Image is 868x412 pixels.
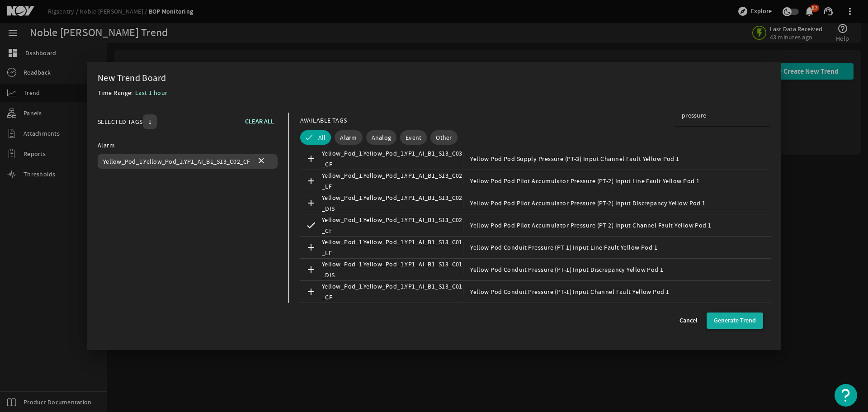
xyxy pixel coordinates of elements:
button: Cancel [674,313,703,329]
span: Yellow_Pod_1.Yellow_Pod_1.YP1_AI_B1_S13_C02_LF [322,170,463,192]
mat-icon: check [306,220,316,231]
span: Yellow_Pod_1.Yellow_Pod_1.YP1_AI_B1_S13_C03_CF [322,148,463,170]
span: Alarm [340,133,357,142]
mat-icon: add [306,175,316,186]
span: Yellow Pod Conduit Pressure (PT-1) Input Line Fault Yellow Pod 1 [463,242,657,253]
span: Last 1 hour [135,89,168,97]
span: Yellow_Pod_1.Yellow_Pod_1.YP1_AI_B1_S13_C02_CF [103,157,250,166]
span: Cancel [679,316,698,325]
span: Yellow Pod Pod Pilot Accumulator Pressure (PT-2) Input Line Fault Yellow Pod 1 [463,175,699,186]
div: New Trend Board [98,73,770,84]
div: Alarm [98,140,278,151]
div: AVAILABLE TAGS [300,115,347,126]
mat-icon: add [306,286,316,297]
mat-icon: add [306,242,316,253]
span: Yellow_Pod_1.Yellow_Pod_1.YP1_AI_B1_S13_C01_DIS [322,259,463,280]
div: SELECTED TAGS [98,116,143,127]
span: Yellow Pod Conduit Pressure (PT-1) Input Channel Fault Yellow Pod 1 [463,286,669,297]
span: Yellow_Pod_1.Yellow_Pod_1.YP1_AI_B1_S13_C02_DIS [322,192,463,214]
button: Open Resource Center [835,384,857,407]
span: All [318,133,326,142]
span: Yellow Pod Conduit Pressure (PT-1) Input Discrepancy Yellow Pod 1 [463,264,663,275]
span: Generate Trend [714,316,756,325]
span: Yellow_Pod_1.Yellow_Pod_1.YP1_AI_B1_S13_C02_CF [322,214,463,236]
mat-icon: add [306,264,316,275]
span: Yellow Pod Pod Supply Pressure (PT-3) Input Channel Fault Yellow Pod 1 [463,153,679,164]
span: Yellow Pod Pod Pilot Accumulator Pressure (PT-2) Input Channel Fault Yellow Pod 1 [463,220,711,231]
span: Yellow_Pod_1.Yellow_Pod_1.YP1_AI_B1_S13_C01_LF [322,237,463,258]
mat-icon: add [306,153,316,164]
span: Other [436,133,452,142]
span: 1 [148,117,151,126]
span: CLEAR ALL [245,116,274,127]
div: Time Range: [98,87,135,104]
span: Event [406,133,421,142]
span: Main_Controllers.Main_Controller.Y_UPR_ANN_PRES_L_ALM [322,303,463,325]
input: Search Tag Names [682,111,763,120]
span: Yellow Pod Pod Pilot Accumulator Pressure (PT-2) Input Discrepancy Yellow Pod 1 [463,198,706,208]
button: Generate Trend [707,313,763,329]
button: CLEAR ALL [241,114,278,130]
span: Analog [372,133,392,142]
span: Yellow_Pod_1.Yellow_Pod_1.YP1_AI_B1_S13_C01_CF [322,281,463,303]
mat-icon: add [306,198,316,208]
mat-icon: close [256,156,267,167]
